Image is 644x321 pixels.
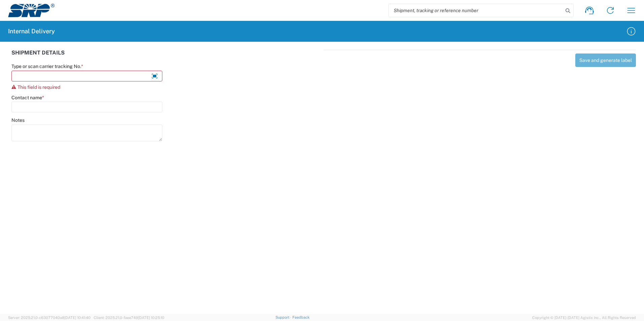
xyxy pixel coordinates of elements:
[11,50,320,63] div: SHIPMENT DETAILS
[11,117,25,123] label: Notes
[8,27,55,35] h2: Internal Delivery
[292,315,310,319] a: Feedback
[276,315,292,319] a: Support
[11,63,83,69] label: Type or scan carrier tracking No.
[532,315,636,321] span: Copyright © [DATE]-[DATE] Agistix Inc., All Rights Reserved
[8,316,91,320] span: Server: 2025.21.0-c63077040a8
[11,95,44,101] label: Contact name
[389,4,563,17] input: Shipment, tracking or reference number
[94,316,164,320] span: Client: 2025.21.0-faee749
[8,4,55,17] img: srp
[64,316,91,320] span: [DATE] 10:41:40
[18,84,60,90] span: This field is required
[138,316,164,320] span: [DATE] 10:25:10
